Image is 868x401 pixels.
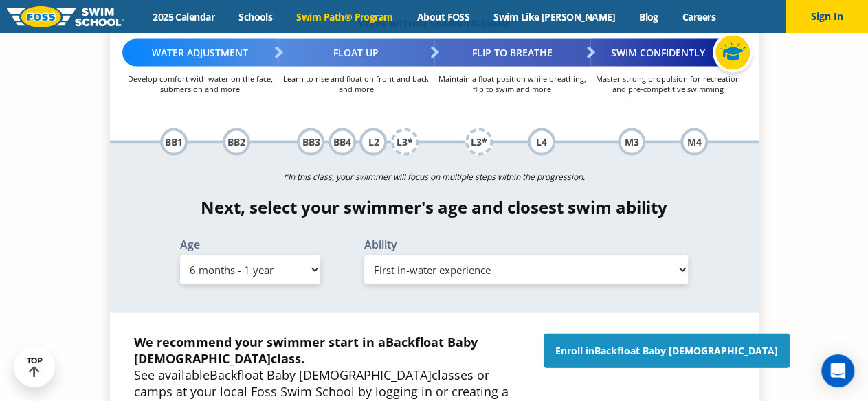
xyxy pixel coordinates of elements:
[329,128,356,156] div: BB4
[227,10,285,23] a: Schools
[434,39,590,67] div: Flip to Breathe
[364,239,689,250] label: Ability
[122,39,278,67] div: Water Adjustment
[141,10,227,23] a: 2025 Calendar
[223,128,250,156] div: BB2
[297,128,324,156] div: BB3
[285,10,405,23] a: Swim Path® Program
[590,73,746,94] p: Master strong propulsion for recreation and pre-competitive swimming
[594,344,778,357] span: Backfloat Baby [DEMOGRAPHIC_DATA]
[110,198,759,217] h4: Next, select your swimmer's age and closest swim ability
[544,334,790,368] a: Enroll inBackfloat Baby [DEMOGRAPHIC_DATA]
[670,10,727,23] a: Careers
[528,128,555,156] div: L4
[180,239,320,250] label: Age
[110,168,759,187] p: *In this class, your swimmer will focus on multiple steps within the progression.
[134,334,478,367] span: Backfloat Baby [DEMOGRAPHIC_DATA]
[627,10,670,23] a: Blog
[278,73,434,94] p: Learn to rise and float on front and back and more
[210,367,432,383] span: Backfloat Baby [DEMOGRAPHIC_DATA]
[434,73,590,94] p: Maintain a float position while breathing, flip to swim and more
[821,354,854,387] div: Open Intercom Messenger
[680,128,708,156] div: M4
[278,39,434,67] div: Float Up
[160,128,188,156] div: BB1
[359,128,387,156] div: L2
[27,356,43,378] div: TOP
[7,6,124,27] img: FOSS Swim School Logo
[122,73,278,94] p: Develop comfort with water on the face, submersion and more
[405,10,482,23] a: About FOSS
[134,334,478,367] strong: We recommend your swimmer start in a class.
[618,128,645,156] div: M3
[590,39,746,67] div: Swim Confidently
[482,10,627,23] a: Swim Like [PERSON_NAME]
